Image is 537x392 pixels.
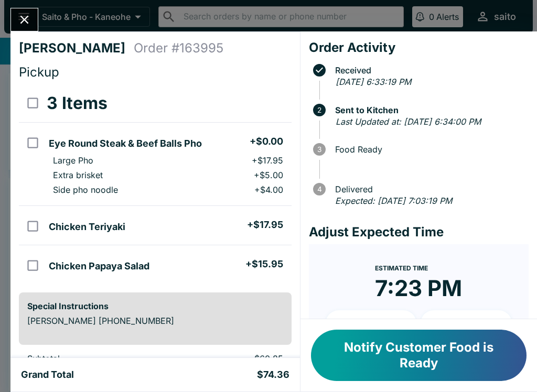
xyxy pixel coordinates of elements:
p: [PERSON_NAME] [PHONE_NUMBER] [27,315,283,326]
h6: Special Instructions [27,301,283,311]
h4: [PERSON_NAME] [19,40,134,56]
p: Side pho noodle [53,184,118,195]
h5: + $17.95 [247,219,283,231]
text: 4 [317,185,321,193]
h4: Order # 163995 [134,40,223,56]
h5: Grand Total [21,368,74,381]
table: orders table [19,84,292,284]
h3: 3 Items [47,93,108,114]
p: + $17.95 [252,155,283,166]
p: Subtotal [27,353,163,364]
span: Sent to Kitchen [330,105,529,115]
em: [DATE] 6:33:19 PM [336,77,411,87]
span: Delivered [330,184,529,194]
span: Estimated Time [375,264,428,272]
button: Close [11,8,38,31]
h5: Eye Round Steak & Beef Balls Pho [49,137,202,150]
text: 3 [317,145,321,154]
p: + $5.00 [254,170,283,180]
span: Food Ready [330,145,529,154]
h5: $74.36 [257,368,289,381]
text: 2 [317,106,321,114]
h5: Chicken Teriyaki [49,221,125,233]
h5: + $15.95 [245,258,283,270]
button: + 10 [326,310,417,336]
p: Extra brisket [53,170,103,180]
h4: Order Activity [309,40,529,56]
time: 7:23 PM [375,275,462,302]
p: $60.85 [180,353,283,364]
button: + 20 [421,310,512,336]
em: Last Updated at: [DATE] 6:34:00 PM [336,116,481,127]
em: Expected: [DATE] 7:03:19 PM [335,195,452,206]
span: Received [330,66,529,75]
h5: + $0.00 [250,135,283,148]
h4: Adjust Expected Time [309,224,529,240]
h5: Chicken Papaya Salad [49,260,149,273]
p: Large Pho [53,155,93,166]
p: + $4.00 [254,184,283,195]
button: Notify Customer Food is Ready [311,330,527,381]
span: Pickup [19,64,59,80]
